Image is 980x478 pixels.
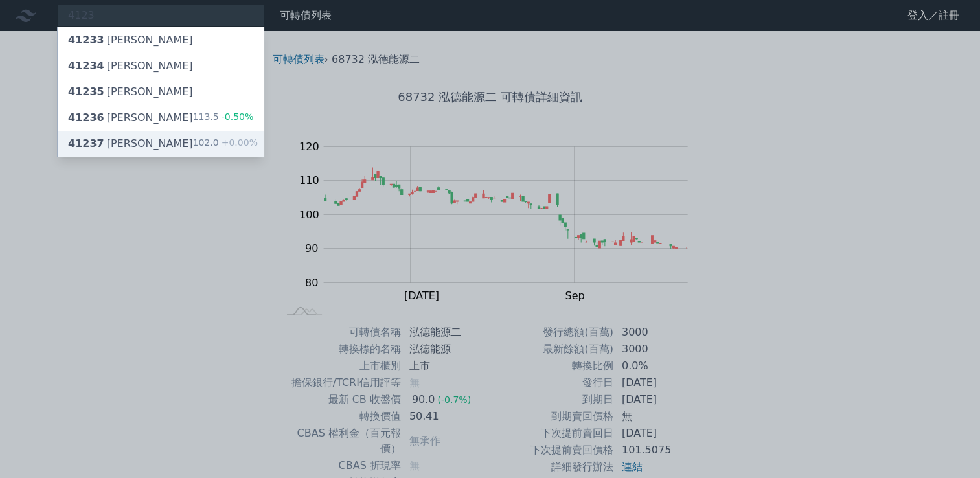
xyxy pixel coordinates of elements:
[193,110,254,126] div: 113.5
[68,110,193,126] div: [PERSON_NAME]
[68,111,104,124] span: 41236
[68,32,193,48] div: [PERSON_NAME]
[219,137,258,148] span: +0.00%
[68,58,193,74] div: [PERSON_NAME]
[58,53,264,79] a: 41234[PERSON_NAME]
[193,136,258,152] div: 102.0
[58,27,264,53] a: 41233[PERSON_NAME]
[68,34,104,46] span: 41233
[68,85,104,98] span: 41235
[219,111,254,122] span: -0.50%
[68,137,104,150] span: 41237
[68,60,104,72] span: 41234
[58,79,264,105] a: 41235[PERSON_NAME]
[58,105,264,131] a: 41236[PERSON_NAME] 113.5-0.50%
[68,136,193,152] div: [PERSON_NAME]
[58,131,264,157] a: 41237[PERSON_NAME] 102.0+0.00%
[68,84,193,100] div: [PERSON_NAME]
